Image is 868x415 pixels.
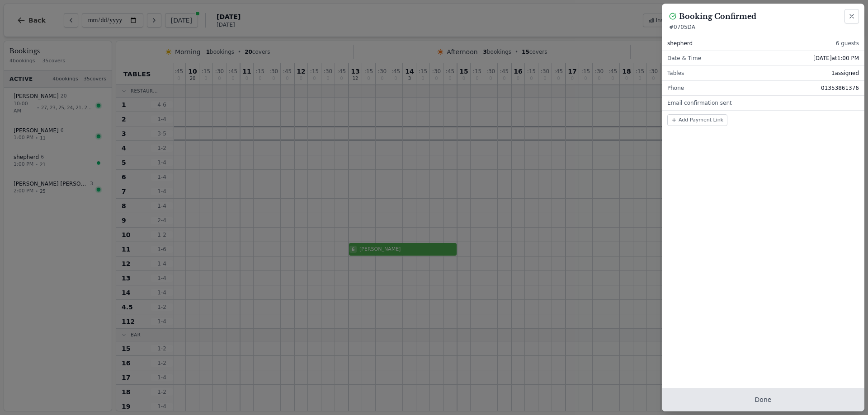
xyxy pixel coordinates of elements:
span: Date & Time [667,55,701,62]
span: [DATE] at 1:00 PM [813,55,859,62]
span: 01353861376 [821,84,859,92]
span: 1 assigned [831,70,859,77]
span: Tables [667,70,684,77]
span: shepherd [667,40,693,47]
div: Email confirmation sent [662,96,864,110]
span: 6 guests [836,40,859,47]
button: Done [662,388,864,411]
p: # 0705DA [669,23,857,31]
button: Add Payment Link [667,114,727,126]
span: Phone [667,84,684,92]
h2: Booking Confirmed [679,11,756,22]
